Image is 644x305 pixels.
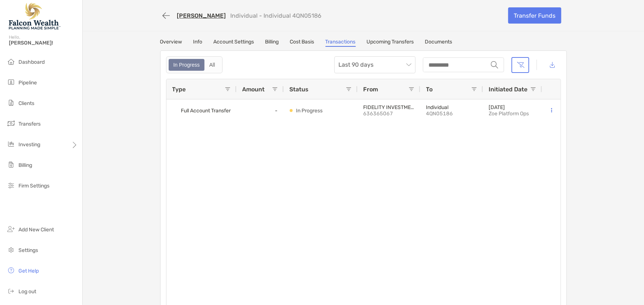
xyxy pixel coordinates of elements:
span: Type [172,86,186,93]
span: Get Help [18,268,39,274]
span: Clients [18,100,34,106]
span: Full Account Transfer [181,105,231,117]
img: settings icon [7,245,16,254]
div: In Progress [169,60,204,70]
span: Transfers [18,121,41,127]
a: Upcoming Transfers [367,39,414,47]
span: From [364,86,378,93]
span: Status [290,86,309,93]
span: Dashboard [18,59,45,65]
img: firm-settings icon [7,181,16,190]
div: - [237,99,284,122]
span: Last 90 days [339,57,411,73]
img: dashboard icon [7,57,16,66]
span: Initiated Date [489,86,528,93]
a: Billing [265,39,279,47]
span: Log out [18,288,36,295]
img: clients icon [7,98,16,107]
img: transfers icon [7,119,16,128]
img: get-help icon [7,266,16,275]
img: Falcon Wealth Planning Logo [9,3,61,29]
a: Transactions [326,39,356,47]
a: Overview [160,39,182,47]
a: Documents [425,39,452,47]
img: add_new_client icon [7,225,16,234]
span: Firm Settings [18,183,49,189]
p: Individual - Individual 4QN05186 [231,12,322,19]
img: logout icon [7,287,16,295]
img: pipeline icon [7,78,16,87]
img: billing icon [7,160,16,169]
div: All [205,60,219,70]
p: 4QN05186 [426,111,477,117]
p: Individual [426,104,477,111]
img: input icon [491,61,498,69]
span: Settings [18,247,38,253]
span: To [426,86,433,93]
span: Amount [242,86,265,93]
p: 636365067 [364,111,414,117]
a: Transfer Funds [508,7,561,24]
span: Add New Client [18,227,54,233]
p: zoe_platform_ops [489,111,529,117]
p: In Progress [296,106,323,115]
p: [DATE] [489,104,529,111]
img: investing icon [7,140,16,148]
div: segmented control [166,56,223,73]
span: Investing [18,141,40,148]
a: [PERSON_NAME] [177,12,226,19]
span: Pipeline [18,80,37,86]
button: Clear filters [512,57,529,73]
span: Billing [18,162,32,168]
p: FIDELITY INVESTMENTS [364,104,414,111]
a: Account Settings [214,39,254,47]
a: Cost Basis [290,39,314,47]
span: [PERSON_NAME]! [9,40,78,46]
a: Info [193,39,203,47]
